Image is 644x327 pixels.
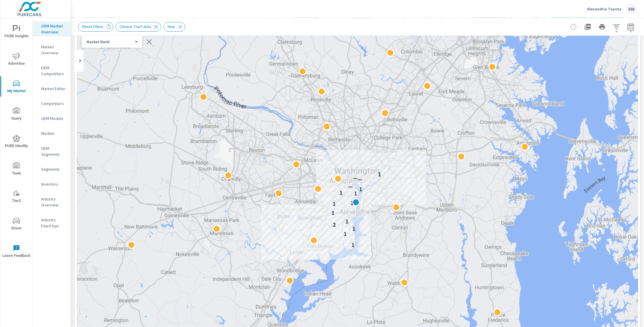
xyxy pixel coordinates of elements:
[41,166,66,172] p: Segments
[2,217,31,232] span: Driver
[33,21,71,36] div: OEM Market Overview
[340,189,343,196] p: 1
[41,44,66,56] p: Market Overview
[41,130,66,136] p: Models
[2,190,31,204] span: Tier2
[2,53,31,67] span: Advertise
[358,176,362,183] p: —
[33,84,71,93] div: Market Editor
[33,215,71,230] div: Industry Fixed Ops
[587,6,621,12] p: Alexandria Toyota
[2,107,31,122] span: Query
[41,115,66,121] p: OEM Models
[33,114,71,123] div: OEM Models
[33,195,71,209] div: Industry Overview
[41,196,66,208] p: Industry Overview
[0,18,33,265] div: nav menu
[41,65,66,77] p: OEM Competitors
[116,22,161,32] div: Census Tract Area
[351,199,354,206] p: 1
[2,80,31,95] span: My Market
[2,162,31,177] span: Tools
[33,180,71,189] div: Inventory
[333,200,336,207] p: 1
[41,217,66,229] p: Industry Fixed Ops
[33,99,71,108] div: Competitors
[626,4,637,14] div: KM
[2,135,31,149] span: PURE Identity
[41,101,66,107] p: Competitors
[41,145,66,157] p: OEM Segments
[354,190,357,197] p: 1
[78,22,113,32] div: Reset Filters
[41,181,66,187] p: Inventory
[625,21,637,33] button: Select Date Range
[344,230,347,237] p: 1
[348,183,353,190] p: —
[164,22,185,32] div: New
[33,63,71,78] div: OEM Competitors
[82,39,137,45] div: Your Sales (Market Data)
[596,21,608,33] button: Print Report
[359,186,362,193] p: 1
[33,165,71,174] div: Segments
[41,86,66,92] p: Market Editor
[332,209,335,216] p: 1
[353,174,358,181] p: —
[352,225,355,232] p: 1
[611,21,623,33] button: Apply Filters
[333,221,336,228] p: 2
[352,241,355,249] p: 1
[378,171,381,178] p: 1
[2,25,31,40] span: PURE Insights
[582,21,594,33] button: "Export Report to PDF"
[33,42,71,57] div: Market Overview
[78,24,107,29] span: Reset Filters
[41,23,66,35] p: OEM Market Overview
[2,245,31,259] span: Leave Feedback
[33,144,71,159] div: OEM Segments
[116,24,155,29] span: Census Tract Area
[346,218,349,225] p: 1
[87,39,133,44] p: Market Rank
[33,129,71,138] div: Models
[164,24,179,29] span: New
